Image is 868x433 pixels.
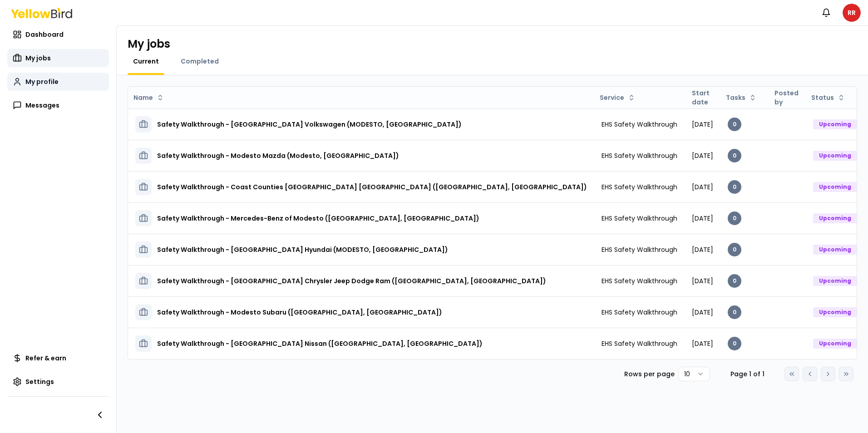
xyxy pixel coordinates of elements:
[726,93,745,102] span: Tasks
[811,93,834,102] span: Status
[692,120,713,129] span: [DATE]
[25,54,51,63] span: My jobs
[175,57,224,66] a: Completed
[692,214,713,223] span: [DATE]
[685,87,720,108] th: Start date
[128,37,170,51] h1: My jobs
[157,304,442,320] h3: Safety Walkthrough - Modesto Subaru ([GEOGRAPHIC_DATA], [GEOGRAPHIC_DATA])
[692,308,713,317] span: [DATE]
[813,245,857,255] div: Upcoming
[7,349,109,367] a: Refer & earn
[728,337,741,350] div: 0
[133,57,159,66] span: Current
[767,87,806,108] th: Posted by
[728,212,741,225] div: 0
[692,151,713,160] span: [DATE]
[728,274,741,288] div: 0
[602,214,677,223] span: EHS Safety Walkthrough
[602,245,677,254] span: EHS Safety Walkthrough
[181,57,219,66] span: Completed
[602,151,677,160] span: EHS Safety Walkthrough
[728,149,741,162] div: 0
[728,305,741,319] div: 0
[157,273,546,289] h3: Safety Walkthrough - [GEOGRAPHIC_DATA] Chrysler Jeep Dodge Ram ([GEOGRAPHIC_DATA], [GEOGRAPHIC_DA...
[602,120,677,129] span: EHS Safety Walkthrough
[813,119,857,129] div: Upcoming
[602,339,677,348] span: EHS Safety Walkthrough
[602,276,677,285] span: EHS Safety Walkthrough
[602,308,677,317] span: EHS Safety Walkthrough
[25,354,66,363] span: Refer & earn
[7,373,109,391] a: Settings
[813,151,857,161] div: Upcoming
[692,339,713,348] span: [DATE]
[157,179,587,195] h3: Safety Walkthrough - Coast Counties [GEOGRAPHIC_DATA] [GEOGRAPHIC_DATA] ([GEOGRAPHIC_DATA], [GEOG...
[596,90,639,105] button: Service
[602,182,677,192] span: EHS Safety Walkthrough
[7,73,109,91] a: My profile
[157,335,483,352] h3: Safety Walkthrough - [GEOGRAPHIC_DATA] Nissan ([GEOGRAPHIC_DATA], [GEOGRAPHIC_DATA])
[25,77,59,86] span: My profile
[843,4,861,22] span: RR
[813,307,857,317] div: Upcoming
[25,377,54,386] span: Settings
[25,101,59,110] span: Messages
[692,245,713,254] span: [DATE]
[725,369,770,379] div: Page 1 of 1
[624,369,675,379] p: Rows per page
[7,49,109,67] a: My jobs
[157,210,479,226] h3: Safety Walkthrough - Mercedes-Benz of Modesto ([GEOGRAPHIC_DATA], [GEOGRAPHIC_DATA])
[128,57,164,66] a: Current
[7,25,109,44] a: Dashboard
[813,276,857,286] div: Upcoming
[808,90,848,105] button: Status
[692,276,713,285] span: [DATE]
[728,118,741,131] div: 0
[157,241,448,258] h3: Safety Walkthrough - [GEOGRAPHIC_DATA] Hyundai (MODESTO, [GEOGRAPHIC_DATA])
[157,148,399,164] h3: Safety Walkthrough - Modesto Mazda (Modesto, [GEOGRAPHIC_DATA])
[728,180,741,194] div: 0
[25,30,64,39] span: Dashboard
[813,213,857,223] div: Upcoming
[692,182,713,192] span: [DATE]
[130,90,168,105] button: Name
[813,182,857,192] div: Upcoming
[133,93,153,102] span: Name
[7,96,109,114] a: Messages
[728,243,741,256] div: 0
[157,116,462,133] h3: Safety Walkthrough - [GEOGRAPHIC_DATA] Volkswagen (MODESTO, [GEOGRAPHIC_DATA])
[600,93,624,102] span: Service
[813,339,857,349] div: Upcoming
[722,90,760,105] button: Tasks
